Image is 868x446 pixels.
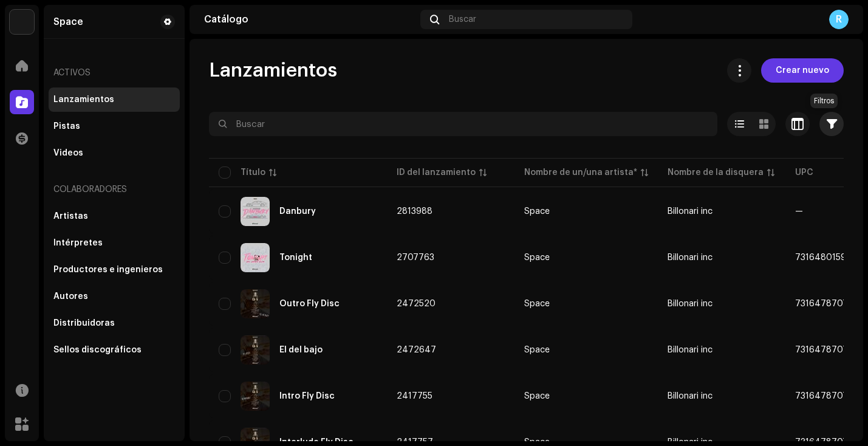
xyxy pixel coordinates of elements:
[49,204,180,228] re-m-nav-item: Artistas
[776,58,829,83] span: Crear nuevo
[279,300,340,308] div: Outro Fly Disc
[668,392,713,400] span: Billonari inc
[241,197,270,226] img: 75d43607-09e3-460f-8bf3-d41e613ea4ef
[241,166,265,179] div: Título
[449,15,476,24] span: Buscar
[10,10,34,34] img: 12fa97fa-896e-4643-8be8-3e34fc4377cf
[53,265,163,275] div: Productores e ingenieros
[49,231,180,255] re-m-nav-item: Intérpretes
[668,346,713,354] span: Billonari inc
[53,122,80,131] div: Pistas
[49,258,180,282] re-m-nav-item: Productores e ingenieros
[795,207,803,216] span: —
[524,300,648,308] span: Space
[53,17,83,27] div: Space
[53,318,115,328] div: Distribuidoras
[397,253,434,262] span: 2707763
[49,58,180,87] re-a-nav-header: Activos
[49,141,180,165] re-m-nav-item: Videos
[279,346,323,354] div: El del bajo
[795,300,866,308] span: 7316478707048
[53,148,83,158] div: Videos
[524,207,648,216] span: Space
[397,207,432,216] span: 2813988
[241,382,270,411] img: 08cacc7f-e2fc-43b4-aadd-de57259e5c36
[53,345,142,355] div: Sellos discográficos
[829,10,849,29] div: R
[524,207,550,216] div: Space
[279,392,335,400] div: Intro Fly Disc
[668,166,764,179] div: Nombre de la disquera
[209,112,717,136] input: Buscar
[524,253,550,262] div: Space
[53,95,114,105] div: Lanzamientos
[524,392,648,400] span: Space
[53,238,103,248] div: Intérpretes
[795,392,865,400] span: 7316478707062
[241,335,270,365] img: 6cf596dc-0277-4d19-be6c-08af224c87c5
[209,58,337,83] span: Lanzamientos
[397,300,436,308] span: 2472520
[795,346,863,354] span: 7316478707031
[53,292,88,301] div: Autores
[241,289,270,318] img: d984ec98-7d23-41bc-b7a8-e255a9e0b3f2
[524,346,648,354] span: Space
[524,300,550,308] div: Space
[668,207,713,216] span: Billonari inc
[397,392,432,400] span: 2417755
[241,243,270,272] img: d71e643d-cd69-4bc6-9190-5b48dd646b07
[397,346,436,354] span: 2472647
[524,392,550,400] div: Space
[49,114,180,139] re-m-nav-item: Pistas
[524,253,648,262] span: Space
[49,311,180,335] re-m-nav-item: Distribuidoras
[761,58,844,83] button: Crear nuevo
[524,346,550,354] div: Space
[668,253,713,262] span: Billonari inc
[524,166,637,179] div: Nombre de un/una artista*
[49,87,180,112] re-m-nav-item: Lanzamientos
[397,166,476,179] div: ID del lanzamiento
[795,253,863,262] span: 7316480159224
[279,253,312,262] div: Tonight
[49,284,180,309] re-m-nav-item: Autores
[668,300,713,308] span: Billonari inc
[204,15,415,24] div: Catálogo
[53,211,88,221] div: Artistas
[279,207,316,216] div: Danbury
[49,175,180,204] re-a-nav-header: Colaboradores
[49,338,180,362] re-m-nav-item: Sellos discográficos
